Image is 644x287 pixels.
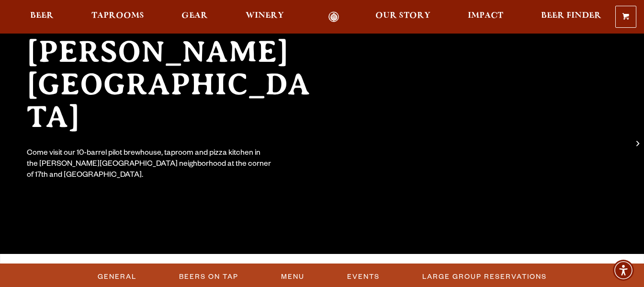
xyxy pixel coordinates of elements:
h2: [PERSON_NAME][GEOGRAPHIC_DATA] [27,35,326,133]
span: Our Story [375,12,430,20]
a: Gear [175,11,214,23]
a: Beer Finder [535,11,608,23]
a: Taprooms [85,11,150,23]
div: Accessibility Menu [613,260,634,281]
span: Impact [468,12,503,20]
a: Winery [239,11,290,23]
span: Beer [30,12,54,20]
a: Odell Home [316,11,352,23]
a: Beer [24,11,60,23]
span: Beer Finder [541,12,601,20]
div: Come visit our 10-barrel pilot brewhouse, taproom and pizza kitchen in the [PERSON_NAME][GEOGRAPH... [27,149,272,182]
a: Impact [462,11,509,23]
span: Taprooms [91,12,144,20]
span: Winery [246,12,284,20]
a: Our Story [369,11,437,23]
span: Gear [181,12,208,20]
